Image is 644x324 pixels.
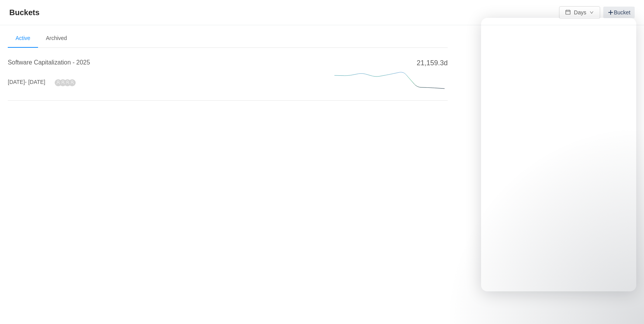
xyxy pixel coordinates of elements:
[38,29,74,48] li: Archived
[70,80,74,84] i: icon: user
[9,6,44,19] span: Buckets
[618,298,636,316] iframe: Intercom live chat
[56,80,60,84] i: icon: user
[8,78,45,86] div: [DATE]
[25,79,45,85] span: - [DATE]
[559,6,600,19] button: icon: calendarDaysicon: down
[481,18,636,291] iframe: Intercom live chat
[8,59,90,66] a: Software Capitalization - 2025
[417,58,448,68] span: 21,159.3d
[66,80,69,84] i: icon: user
[8,29,38,48] li: Active
[61,80,65,84] i: icon: user
[603,7,635,18] a: Bucket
